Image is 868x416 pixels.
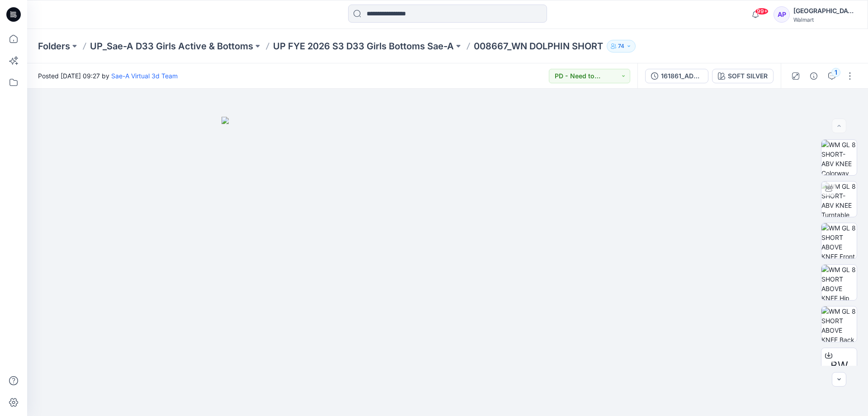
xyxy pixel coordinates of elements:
button: Details [807,69,821,83]
div: Walmart [793,16,857,23]
a: UP FYE 2026 S3 D33 Girls Bottoms Sae-A [273,40,454,53]
p: 008667_WN DOLPHIN SHORT [474,40,603,53]
a: Folders [38,40,70,53]
a: UP_Sae-A D33 Girls Active & Bottoms [90,40,253,53]
div: AP [774,6,790,23]
div: 1 [831,68,840,77]
button: 161861_ADM_WN DOLPHIN SHORT SAEA 100724 [645,69,708,83]
img: WM GL 8 SHORT-ABV KNEE Turntable with Avatar [821,182,857,217]
span: BW [830,358,848,374]
span: Posted [DATE] 09:27 by [38,71,178,81]
img: WM GL 8 SHORT-ABV KNEE Colorway wo Avatar [821,140,857,175]
button: 1 [825,69,839,83]
img: WM GL 8 SHORT ABOVE KNEE Front wo Avatar [821,223,857,258]
span: 99+ [755,8,769,15]
img: WM GL 8 SHORT ABOVE KNEE Hip Side 1 wo Avatar [821,265,857,300]
div: 161861_ADM_WN DOLPHIN SHORT SAEA 100724 [661,71,703,81]
p: 74 [618,41,624,51]
a: Sae-A Virtual 3d Team [111,72,178,80]
div: [GEOGRAPHIC_DATA] [793,5,857,16]
button: SOFT SILVER [712,69,774,83]
button: 74 [607,40,636,53]
img: WM GL 8 SHORT ABOVE KNEE Back wo Avatar [821,306,857,342]
div: SOFT SILVER [728,71,768,81]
